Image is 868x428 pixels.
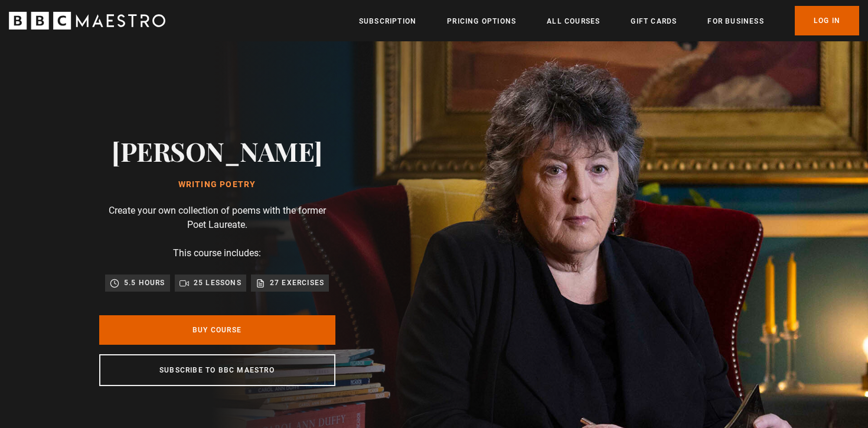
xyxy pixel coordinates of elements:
p: Create your own collection of poems with the former Poet Laureate. [99,204,335,232]
a: Gift Cards [631,15,677,27]
h1: Writing Poetry [112,180,322,190]
p: This course includes: [173,246,261,260]
nav: Primary [359,6,859,35]
p: 25 lessons [194,277,242,289]
p: 5.5 hours [124,277,165,289]
a: Buy Course [99,315,335,345]
a: All Courses [547,15,600,27]
h2: [PERSON_NAME] [112,136,322,166]
a: Pricing Options [447,15,516,27]
a: For business [707,15,763,27]
p: 27 exercises [270,277,324,289]
a: Subscribe to BBC Maestro [99,354,335,386]
svg: BBC Maestro [9,12,165,30]
a: Log In [795,6,859,35]
a: Subscription [359,15,416,27]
